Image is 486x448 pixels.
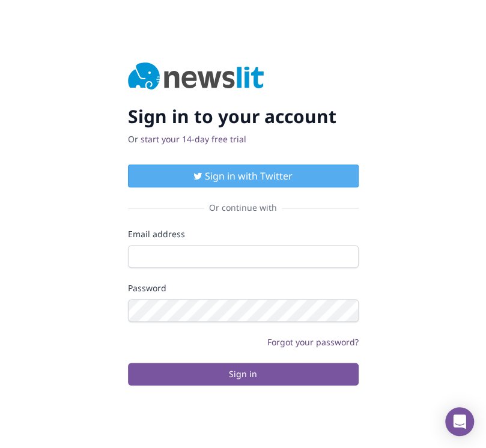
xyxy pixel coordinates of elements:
[128,363,359,386] button: Sign in
[128,106,359,127] h2: Sign in to your account
[267,336,359,348] a: Forgot your password?
[128,228,359,240] label: Email address
[141,133,246,145] a: start your 14-day free trial
[128,165,359,187] button: Sign in with Twitter
[128,62,264,91] img: Newslit
[204,202,282,214] span: Or continue with
[128,133,359,145] p: Or
[445,407,474,436] div: Open Intercom Messenger
[128,282,359,294] label: Password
